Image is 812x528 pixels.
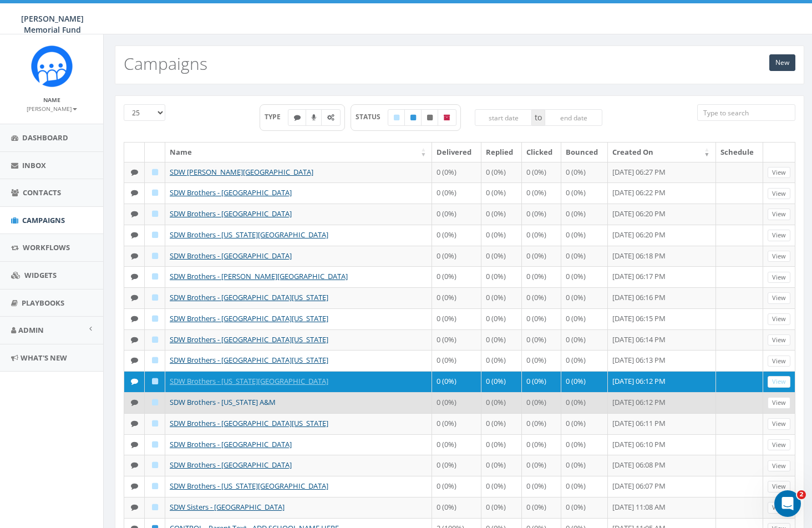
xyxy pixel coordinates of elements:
td: 0 (0%) [481,434,522,455]
td: 0 (0%) [481,266,522,287]
td: [DATE] 06:27 PM [608,162,716,183]
i: Draft [152,483,158,490]
td: 0 (0%) [561,329,607,351]
a: View [768,167,790,179]
i: Text SMS [131,210,138,217]
th: Replied [481,143,522,162]
td: [DATE] 06:18 PM [608,246,716,267]
a: View [768,376,790,388]
td: [DATE] 06:12 PM [608,392,716,413]
td: [DATE] 06:11 PM [608,413,716,434]
span: Widgets [24,270,57,280]
span: [PERSON_NAME] Memorial Fund [21,13,84,35]
td: [DATE] 11:08 AM [608,497,716,518]
i: Draft [152,231,158,238]
input: Type to search [697,104,795,121]
i: Draft [152,504,158,511]
td: [DATE] 06:20 PM [608,204,716,225]
i: Text SMS [131,504,138,511]
td: 0 (0%) [561,266,607,287]
td: 0 (0%) [522,476,561,497]
td: 0 (0%) [432,266,481,287]
td: [DATE] 06:15 PM [608,308,716,329]
label: Draft [388,109,405,126]
td: [DATE] 06:20 PM [608,225,716,246]
th: Clicked [522,143,561,162]
i: Text SMS [131,231,138,238]
a: View [768,313,790,325]
span: TYPE [265,112,288,121]
a: View [768,418,790,430]
span: Workflows [23,242,70,252]
td: 0 (0%) [522,434,561,455]
input: end date [545,109,602,126]
label: Ringless Voice Mail [306,109,322,126]
td: 0 (0%) [481,392,522,413]
td: 0 (0%) [561,204,607,225]
td: 0 (0%) [561,497,607,518]
i: Draft [152,315,158,322]
td: [DATE] 06:17 PM [608,266,716,287]
a: SDW Brothers - [GEOGRAPHIC_DATA][US_STATE] [170,313,328,323]
i: Text SMS [131,189,138,196]
td: 0 (0%) [522,246,561,267]
td: 0 (0%) [432,246,481,267]
td: 0 (0%) [561,413,607,434]
td: 0 (0%) [481,204,522,225]
i: Published [410,114,416,121]
i: Automated Message [327,114,334,121]
td: [DATE] 06:14 PM [608,329,716,351]
td: 0 (0%) [561,392,607,413]
td: 0 (0%) [432,434,481,455]
th: Created On: activate to sort column ascending [608,143,716,162]
i: Text SMS [131,336,138,343]
td: 0 (0%) [432,308,481,329]
td: 0 (0%) [432,455,481,476]
span: Inbox [22,160,46,170]
td: 0 (0%) [522,287,561,308]
td: 0 (0%) [561,455,607,476]
a: View [768,356,790,367]
i: Text SMS [131,420,138,427]
span: Dashboard [22,133,68,143]
i: Text SMS [131,294,138,301]
span: Admin [18,325,44,335]
a: View [768,439,790,451]
td: 0 (0%) [522,455,561,476]
i: Draft [152,357,158,364]
a: View [768,481,790,493]
h2: Campaigns [124,54,207,73]
td: [DATE] 06:13 PM [608,350,716,371]
td: [DATE] 06:07 PM [608,476,716,497]
td: 0 (0%) [481,455,522,476]
i: Draft [394,114,399,121]
i: Draft [152,210,158,217]
a: SDW Brothers - [GEOGRAPHIC_DATA][US_STATE] [170,334,328,344]
span: Campaigns [22,215,65,225]
small: Name [43,96,60,104]
i: Draft [152,189,158,196]
td: 0 (0%) [522,266,561,287]
td: 0 (0%) [561,225,607,246]
td: 0 (0%) [522,182,561,204]
td: 0 (0%) [522,371,561,392]
i: Text SMS [131,252,138,260]
td: 0 (0%) [481,329,522,351]
td: 0 (0%) [522,204,561,225]
i: Text SMS [131,399,138,406]
td: 0 (0%) [432,225,481,246]
i: Draft [152,441,158,448]
i: Draft [152,273,158,280]
td: 0 (0%) [561,287,607,308]
td: 0 (0%) [481,371,522,392]
span: What's New [21,353,67,363]
i: Text SMS [131,169,138,176]
i: Text SMS [131,483,138,490]
a: SDW Brothers - [GEOGRAPHIC_DATA] [170,460,292,470]
td: 0 (0%) [522,329,561,351]
a: SDW Brothers - [US_STATE][GEOGRAPHIC_DATA] [170,481,328,491]
td: 0 (0%) [522,350,561,371]
td: 0 (0%) [432,371,481,392]
i: Draft [152,252,158,260]
td: 0 (0%) [522,392,561,413]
